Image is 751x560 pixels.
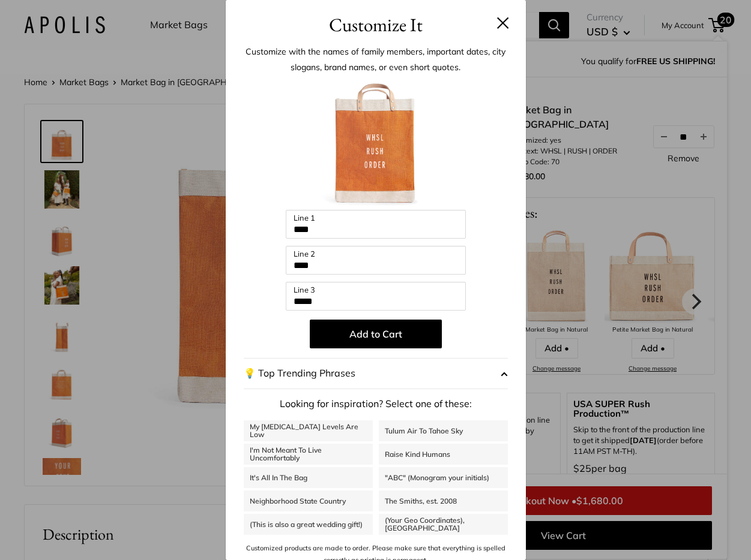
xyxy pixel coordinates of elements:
p: Looking for inspiration? Select one of these: [244,395,508,413]
a: (Your Geo Coordinates), [GEOGRAPHIC_DATA] [379,514,508,535]
a: It's All In The Bag [244,467,373,488]
a: Neighborhood State Country [244,490,373,511]
a: "ABC" (Monogram your initials) [379,467,508,488]
a: Tulum Air To Tahoe Sky [379,420,508,441]
a: My [MEDICAL_DATA] Levels Are Low [244,420,373,441]
p: Customize with the names of family members, important dates, city slogans, brand names, or even s... [244,44,508,75]
a: The Smiths, est. 2008 [379,490,508,511]
button: Add to Cart [310,320,442,348]
button: 💡 Top Trending Phrases [244,358,508,389]
a: (This is also a great wedding gift!) [244,514,373,535]
h3: Customize It [244,11,508,39]
a: I'm Not Meant To Live Uncomfortably [244,444,373,465]
img: customizer-prod [310,78,442,210]
a: Raise Kind Humans [379,444,508,465]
